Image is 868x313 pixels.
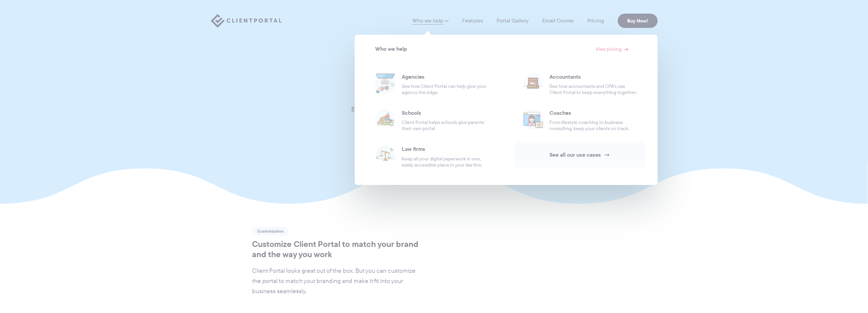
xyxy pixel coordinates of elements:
span: From lifestyle coaching to business consulting, keep your clients on track. [549,120,637,132]
span: Customization [252,227,289,235]
p: Each feature in has been thoughtfully designed to give you the most simple – yet powerful – porta... [340,105,528,125]
span: Agencies [402,73,489,80]
span: Keep all your digital paperwork in one, easily accessible place in your law firm. [402,156,489,168]
span: Coaches [549,109,637,116]
span: Accountants [549,73,637,80]
a: Buy Now! [618,14,658,28]
p: Client Portal looks great out of the box. But you can customize the portal to match your branding... [252,266,424,297]
span: Schools [402,109,489,116]
a: Email Course [542,18,574,24]
span: Law firms [402,145,489,152]
ul: Who we help [355,35,658,185]
a: Portal Gallery [497,18,529,24]
a: Pricing [587,18,604,24]
a: View pricing [595,47,628,51]
a: Features [462,18,483,24]
h1: Simple yet powerful features [340,61,528,97]
span: See how accountants and CPA’s use Client Portal to keep everything together. [549,83,637,96]
span: Client Portal helps schools give parents their own portal [402,120,489,132]
a: See all our use cases [515,142,645,168]
span: → [604,151,610,158]
h2: Customize Client Portal to match your brand and the way you work [252,239,424,260]
a: Who we help [412,18,448,24]
span: Who we help [375,46,407,52]
ul: View pricing [358,54,654,175]
span: See how Client Portal can help give your agency the edge. [402,83,489,96]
